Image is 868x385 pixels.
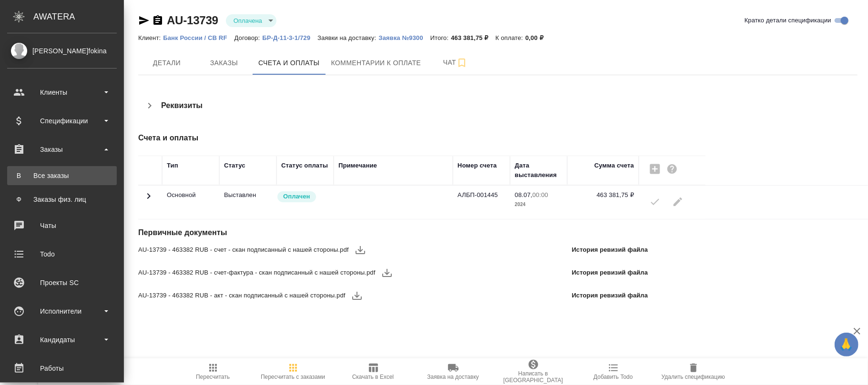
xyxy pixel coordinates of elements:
[138,245,349,255] span: AU-13739 - 463382 RUB - счет - скан подписанный с нашей стороны.pdf
[413,358,493,385] button: Заявка на доставку
[12,171,112,180] div: Все заказы
[2,242,122,266] a: Todo
[572,268,648,277] p: История ревизий файла
[532,191,548,198] p: 00:00
[224,161,245,170] div: Статус
[167,161,178,170] div: Тип
[593,374,633,380] span: Добавить Todo
[451,34,495,41] p: 463 381,75 ₽
[654,358,734,385] button: Удалить спецификацию
[262,34,317,41] p: БР-Д-11-3-1/729
[162,186,219,219] td: Основной
[378,33,430,43] button: Заявка №9300
[2,356,122,380] a: Работы
[515,191,532,198] p: 08.07,
[235,34,263,41] p: Договор:
[573,358,654,385] button: Добавить Todo
[458,161,497,170] div: Номер счета
[138,34,163,41] p: Клиент:
[138,268,376,277] span: AU-13739 - 463382 RUB - счет-фактура - скан подписанный с нашей стороны.pdf
[7,85,117,99] div: Клиенты
[317,34,378,41] p: Заявки на доставку:
[163,33,234,41] a: Банк России / CB RF
[138,227,652,238] h4: Первичные документы
[352,374,394,380] span: Скачать в Excel
[7,166,117,185] a: ВВсе заказы
[33,7,124,26] div: AWATERA
[224,190,272,200] p: Все изменения в спецификации заблокированы
[572,291,648,300] p: История ревизий файла
[201,57,247,69] span: Заказы
[7,190,117,209] a: ФЗаказы физ. лиц
[838,335,855,355] span: 🙏
[7,247,117,261] div: Todo
[7,361,117,375] div: Работы
[338,161,377,170] div: Примечание
[331,57,421,69] span: Комментарии к оплате
[7,304,117,318] div: Исполнители
[253,358,333,385] button: Пересчитать с заказами
[453,186,510,219] td: АЛБП-001445
[7,46,117,56] div: [PERSON_NAME]fokina
[261,374,325,380] span: Пересчитать с заказами
[515,161,562,180] div: Дата выставления
[567,186,639,219] td: 463 381,75 ₽
[835,333,858,356] button: 🙏
[167,14,218,27] a: AU-13739
[745,16,831,25] span: Кратко детали спецификации
[493,358,573,385] button: Написать в [GEOGRAPHIC_DATA]
[430,34,451,41] p: Итого:
[138,291,346,300] span: AU-13739 - 463382 RUB - акт - скан подписанный с нашей стороны.pdf
[525,34,551,41] p: 0,00 ₽
[196,374,230,380] span: Пересчитать
[7,142,117,157] div: Заказы
[262,33,317,41] a: БР-Д-11-3-1/729
[2,214,122,237] a: Чаты
[12,195,112,204] div: Заказы физ. лиц
[572,245,648,255] p: История ревизий файла
[7,114,117,128] div: Спецификации
[152,15,163,26] button: Скопировать ссылку
[662,374,725,380] span: Удалить спецификацию
[594,161,634,170] div: Сумма счета
[456,57,468,69] svg: Подписаться
[138,15,150,26] button: Скопировать ссылку для ЯМессенджера
[161,100,203,111] h4: Реквизиты
[499,370,568,384] span: Написать в [GEOGRAPHIC_DATA]
[333,358,413,385] button: Скачать в Excel
[515,200,562,209] p: 2024
[378,34,430,41] p: Заявка №9300
[432,57,478,69] span: Чат
[258,57,320,69] span: Счета и оплаты
[7,276,117,290] div: Проекты SC
[427,374,479,380] span: Заявка на доставку
[144,57,190,69] span: Детали
[495,34,525,41] p: К оплате:
[7,333,117,347] div: Кандидаты
[226,14,276,27] div: Оплачена
[283,192,310,201] p: Оплачен
[7,218,117,233] div: Чаты
[173,358,253,385] button: Пересчитать
[138,132,652,144] h4: Счета и оплаты
[231,17,265,25] button: Оплачена
[143,196,154,203] span: Toggle Row Expanded
[281,161,328,170] div: Статус оплаты
[2,271,122,295] a: Проекты SC
[163,34,234,41] p: Банк России / CB RF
